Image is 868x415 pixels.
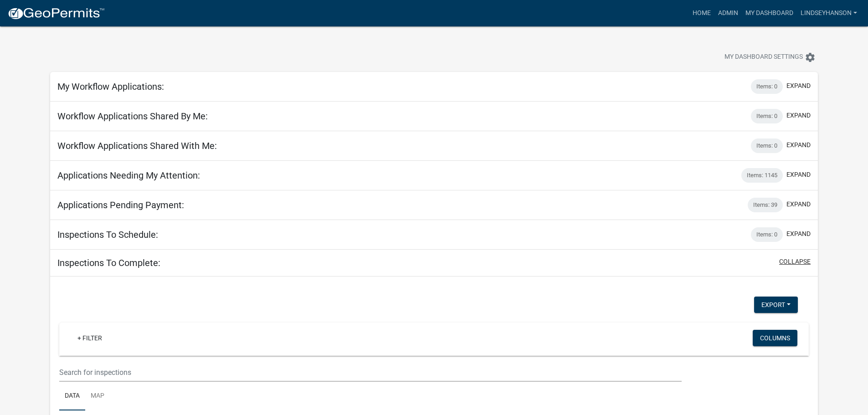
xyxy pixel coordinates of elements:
h5: Applications Needing My Attention: [57,170,200,181]
button: Export [754,297,798,313]
a: Home [689,5,714,22]
div: Items: 0 [751,79,783,94]
div: Items: 1145 [741,168,783,183]
div: Items: 0 [751,227,783,242]
h5: Inspections To Schedule: [57,229,158,240]
div: Items: 39 [748,198,783,212]
h5: Inspections To Complete: [57,257,160,268]
button: expand [786,200,811,209]
a: Admin [714,5,742,22]
h5: My Workflow Applications: [57,81,164,92]
button: expand [786,81,811,91]
h5: Workflow Applications Shared By Me: [57,111,208,122]
a: Map [85,382,110,411]
a: Lindseyhanson [797,5,861,22]
button: expand [786,111,811,120]
span: My Dashboard Settings [724,52,803,63]
button: expand [786,140,811,150]
i: settings [805,52,816,63]
h5: Workflow Applications Shared With Me: [57,140,217,151]
input: Search for inspections [59,363,681,382]
button: Columns [753,330,797,346]
button: collapse [779,257,811,266]
a: My Dashboard [742,5,797,22]
h5: Applications Pending Payment: [57,200,184,210]
div: Items: 0 [751,109,783,123]
a: Data [59,382,85,411]
button: My Dashboard Settingssettings [717,48,823,66]
button: expand [786,170,811,179]
div: Items: 0 [751,138,783,153]
button: expand [786,229,811,239]
a: + Filter [70,330,109,346]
